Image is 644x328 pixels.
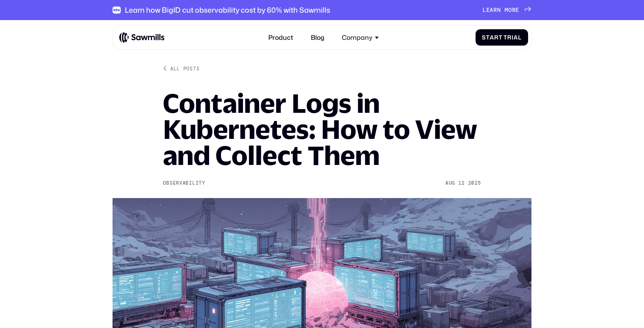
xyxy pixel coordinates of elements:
span: t [486,34,490,41]
span: r [493,7,497,13]
span: e [486,7,490,13]
a: Blog [306,29,329,46]
div: Learn how BigID cut observability cost by 60% with Sawmills [125,6,330,14]
span: e [515,7,519,13]
div: Observability [163,180,205,186]
div: Aug [445,180,455,186]
span: r [507,34,512,41]
a: Learnmore [483,7,531,13]
div: All posts [170,65,199,71]
span: S [482,34,486,41]
span: a [490,7,493,13]
span: i [512,34,514,41]
span: L [483,7,486,13]
span: l [518,34,522,41]
span: a [490,34,494,41]
a: StartTrial [476,29,528,46]
div: Company [342,34,372,41]
h1: Container Logs in Kubernetes: How to View and Collect Them [163,90,481,168]
a: Product [263,29,298,46]
span: n [497,7,501,13]
div: Company [337,29,383,46]
span: o [508,7,512,13]
span: T [503,34,507,41]
span: r [494,34,499,41]
span: m [505,7,508,13]
span: t [499,34,502,41]
div: 12 [458,180,465,186]
a: All posts [163,65,199,71]
span: r [512,7,516,13]
div: 2025 [468,180,481,186]
span: a [514,34,518,41]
